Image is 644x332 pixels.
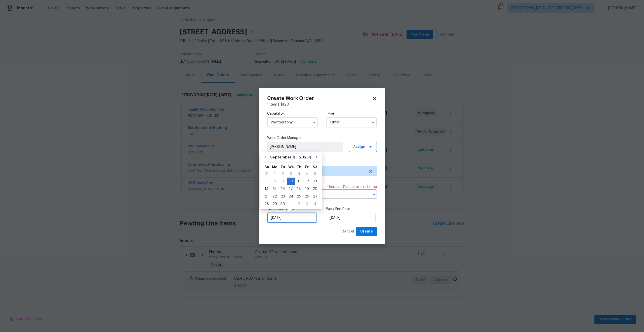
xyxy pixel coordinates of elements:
abbr: Friday [305,165,309,169]
div: Wed Sep 17 2025 [287,185,295,193]
div: Sat Sep 20 2025 [311,185,319,193]
div: 7 [263,178,271,185]
label: Work Order Manager [267,136,377,141]
input: Select... [267,117,318,127]
div: 29 [271,201,279,208]
abbr: Tuesday [280,165,285,169]
div: 2 [279,170,287,177]
div: Sun Sep 07 2025 [263,178,271,185]
div: 13 [311,178,319,185]
div: Wed Sep 03 2025 [287,170,295,178]
div: Mon Sep 29 2025 [271,200,279,208]
div: 21 [263,193,271,200]
div: Wed Oct 01 2025 [287,200,295,208]
div: 8 [271,178,279,185]
div: Fri Sep 12 2025 [303,178,311,185]
div: Fri Sep 05 2025 [303,170,311,178]
div: Mon Sep 01 2025 [271,170,279,178]
div: 27 [311,193,319,200]
div: Thu Sep 11 2025 [295,178,303,185]
div: 11 [295,178,303,185]
div: Thu Sep 25 2025 [295,193,303,200]
div: Thu Oct 02 2025 [295,200,303,208]
div: Tue Sep 23 2025 [279,193,287,200]
div: Thu Sep 18 2025 [295,185,303,193]
div: 10 [287,178,295,185]
div: Tue Sep 16 2025 [279,185,287,193]
div: 25 [295,193,303,200]
button: Open [370,191,377,198]
abbr: Monday [272,165,277,169]
select: Month [269,153,298,161]
div: 17 [287,185,295,192]
div: Fri Oct 03 2025 [303,200,311,208]
div: 28 [263,201,271,208]
input: M/D/YYYY [267,213,317,223]
span: Create [360,228,373,235]
div: Sat Sep 06 2025 [311,170,319,178]
abbr: Wednesday [288,165,294,169]
div: Mon Sep 08 2025 [271,178,279,185]
button: Go to previous month [261,152,269,162]
div: Thu Sep 04 2025 [295,170,303,178]
span: Assign [353,144,365,149]
div: Sun Sep 14 2025 [263,185,271,193]
input: Select... [326,117,377,127]
input: M/D/YYYY [326,213,376,223]
div: 3 [287,170,295,177]
div: Fri Sep 26 2025 [303,193,311,200]
label: Trade Partner [267,160,377,165]
div: 5 [303,170,311,177]
span: $ 120 [280,103,289,106]
div: Sun Aug 31 2025 [263,170,271,178]
div: 14 [263,185,271,192]
div: Tue Sep 02 2025 [279,170,287,178]
div: Mon Sep 22 2025 [271,193,279,200]
div: Tue Sep 09 2025 [279,178,287,185]
select: Year [298,153,313,161]
div: 20 [311,185,319,192]
div: 30 [279,201,287,208]
button: Show options [311,119,317,125]
div: 31 [263,170,271,177]
div: 24 [287,193,295,200]
abbr: Sunday [264,165,269,169]
abbr: Thursday [297,165,301,169]
div: 18 [295,185,303,192]
label: Capability [267,111,318,116]
span: There are case s for this home [327,184,377,189]
label: Work End Date [326,207,377,212]
button: Show options [370,119,376,125]
div: Mon Sep 15 2025 [271,185,279,193]
div: Sat Sep 13 2025 [311,178,319,185]
div: 15 [271,185,279,192]
h2: Create Work Order [267,96,372,101]
div: Wed Sep 24 2025 [287,193,295,200]
div: 1 [287,201,295,208]
div: 26 [303,193,311,200]
div: 23 [279,193,287,200]
div: Tue Sep 30 2025 [279,200,287,208]
div: Sat Sep 27 2025 [311,193,319,200]
div: 22 [271,193,279,200]
button: Create [356,227,377,236]
button: Go to next month [313,152,320,162]
div: 12 [303,178,311,185]
div: 1 item | [267,102,377,107]
div: 2 [295,201,303,208]
span: [PERSON_NAME] [270,144,341,149]
div: Fri Sep 19 2025 [303,185,311,193]
span: Cancel [341,228,354,235]
div: 4 [311,201,319,208]
div: 19 [303,185,311,192]
div: 16 [279,185,287,192]
abbr: Saturday [313,165,317,169]
div: Wed Sep 10 2025 [287,178,295,185]
div: 9 [279,178,287,185]
div: Sun Sep 21 2025 [263,193,271,200]
span: 7 [343,185,345,189]
div: Sat Oct 04 2025 [311,200,319,208]
div: Sun Sep 28 2025 [263,200,271,208]
div: 3 [303,201,311,208]
div: 4 [295,170,303,177]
